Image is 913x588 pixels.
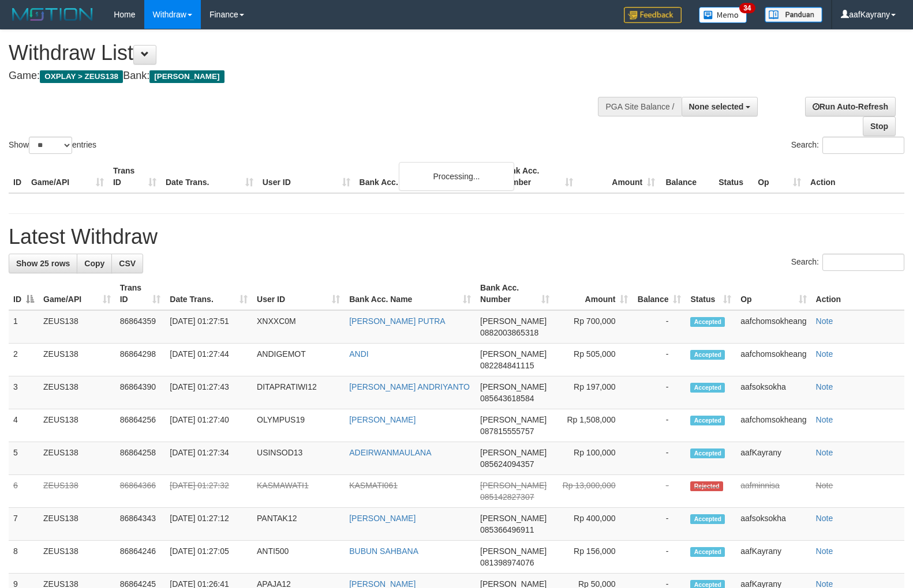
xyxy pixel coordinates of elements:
td: - [633,475,686,508]
td: ZEUS138 [39,442,115,475]
td: 3 [9,376,39,409]
span: Accepted [690,514,725,524]
a: Note [816,514,833,523]
img: Button%20Memo.svg [699,7,747,23]
span: Accepted [690,350,725,360]
th: ID: activate to sort column descending [9,277,39,310]
td: [DATE] 01:27:43 [165,376,252,409]
span: Copy 085643618584 to clipboard [480,394,534,403]
span: OXPLAY > ZEUS138 [40,70,123,83]
div: PGA Site Balance / [598,97,681,116]
td: Rp 505,000 [554,344,633,376]
td: 1 [9,310,39,344]
span: Copy 085142827307 to clipboard [480,492,534,502]
td: [DATE] 01:27:34 [165,442,252,475]
td: aafKayrany [736,442,811,475]
th: Date Trans. [161,160,258,193]
td: Rp 197,000 [554,376,633,409]
td: ANTI500 [252,541,345,574]
td: ZEUS138 [39,409,115,442]
span: Accepted [690,448,725,458]
th: Balance: activate to sort column ascending [633,277,686,310]
td: - [633,344,686,376]
img: panduan.png [765,7,822,22]
td: aafsoksokha [736,508,811,541]
label: Search: [791,254,904,271]
td: ZEUS138 [39,344,115,376]
td: aafchomsokheang [736,409,811,442]
th: Trans ID [108,160,161,193]
span: [PERSON_NAME] [480,448,547,457]
a: Show 25 rows [9,254,77,273]
a: Note [816,481,833,490]
th: Game/API: activate to sort column ascending [39,277,115,310]
th: Amount: activate to sort column ascending [554,277,633,310]
td: [DATE] 01:27:44 [165,344,252,376]
span: Copy 085366496911 to clipboard [480,525,534,534]
td: ZEUS138 [39,310,115,344]
td: 86864390 [115,376,166,409]
select: Showentries [29,137,72,154]
td: [DATE] 01:27:40 [165,409,252,442]
th: Amount [578,160,660,193]
td: ANDIGEMOT [252,344,345,376]
a: Note [816,415,833,424]
th: Trans ID: activate to sort column ascending [115,277,166,310]
th: Status: activate to sort column ascending [686,277,736,310]
td: ZEUS138 [39,475,115,508]
span: [PERSON_NAME] [480,481,547,490]
th: Game/API [27,160,108,193]
th: Bank Acc. Name: activate to sort column ascending [345,277,476,310]
h4: Game: Bank: [9,70,597,82]
span: [PERSON_NAME] [480,349,547,359]
span: [PERSON_NAME] [480,316,547,326]
h1: Latest Withdraw [9,225,904,248]
td: aafKayrany [736,541,811,574]
span: Copy 081398974076 to clipboard [480,558,534,567]
span: Accepted [690,317,725,327]
input: Search: [822,254,904,271]
input: Search: [822,137,904,154]
td: XNXXC0M [252,310,345,344]
td: - [633,409,686,442]
td: 86864343 [115,508,166,541]
td: aafsoksokha [736,376,811,409]
td: Rp 100,000 [554,442,633,475]
th: Op [753,160,806,193]
span: Rejected [690,481,723,491]
td: aafchomsokheang [736,344,811,376]
td: 5 [9,442,39,475]
th: User ID: activate to sort column ascending [252,277,345,310]
img: MOTION_logo.png [9,6,96,23]
th: Status [714,160,753,193]
th: Action [811,277,904,310]
td: OLYMPUS19 [252,409,345,442]
span: Show 25 rows [16,259,70,268]
th: ID [9,160,27,193]
a: Note [816,546,833,556]
th: Bank Acc. Number: activate to sort column ascending [476,277,554,310]
a: Stop [863,116,896,136]
label: Show entries [9,137,96,154]
td: 86864366 [115,475,166,508]
td: - [633,541,686,574]
td: ZEUS138 [39,541,115,574]
span: [PERSON_NAME] [480,415,547,424]
td: 6 [9,475,39,508]
td: 86864298 [115,344,166,376]
td: KASMAWATI1 [252,475,345,508]
td: aafminnisa [736,475,811,508]
th: Bank Acc. Number [496,160,578,193]
a: [PERSON_NAME] ANDRIYANTO [349,382,470,391]
td: USINSOD13 [252,442,345,475]
td: Rp 13,000,000 [554,475,633,508]
h1: Withdraw List [9,42,597,65]
td: Rp 156,000 [554,541,633,574]
a: CSV [111,254,143,273]
span: Accepted [690,416,725,425]
span: 34 [739,3,755,13]
a: [PERSON_NAME] [349,514,416,523]
span: None selected [689,102,744,111]
span: [PERSON_NAME] [149,70,224,83]
span: CSV [119,259,136,268]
